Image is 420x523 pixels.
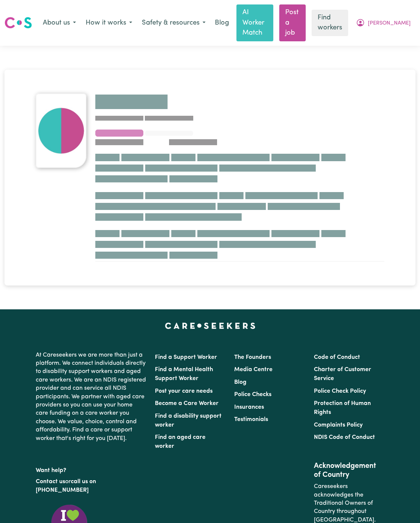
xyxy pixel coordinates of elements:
[234,417,268,422] a: Testimonials
[368,19,411,28] span: [PERSON_NAME]
[234,367,273,373] a: Media Centre
[36,348,146,446] p: At Careseekers we are more than just a platform. We connect individuals directly to disability su...
[4,14,32,31] a: Careseekers logo
[155,354,217,360] a: Find a Support Worker
[314,462,384,479] h2: Acknowledgement of Country
[234,354,271,360] a: The Founders
[314,388,366,394] a: Police Check Policy
[236,4,273,41] a: AI Worker Match
[36,475,146,497] p: or
[312,10,348,36] a: Find workers
[81,15,137,31] button: How it works
[314,367,371,382] a: Charter of Customer Service
[279,4,306,41] a: Post a job
[36,479,65,485] a: Contact us
[234,392,271,398] a: Police Checks
[36,479,96,493] a: call us on [PHONE_NUMBER]
[234,404,264,410] a: Insurances
[36,463,146,475] p: Want help?
[234,379,246,385] a: Blog
[155,434,206,449] a: Find an aged care worker
[210,15,233,31] a: Blog
[38,15,81,31] button: About us
[314,434,375,440] a: NDIS Code of Conduct
[314,422,363,428] a: Complaints Policy
[314,401,371,415] a: Protection of Human Rights
[137,15,210,31] button: Safety & resources
[155,401,219,406] a: Become a Care Worker
[4,16,32,29] img: Careseekers logo
[165,323,255,329] a: Careseekers home page
[351,15,416,31] button: My Account
[155,413,222,428] a: Find a disability support worker
[155,367,213,382] a: Find a Mental Health Support Worker
[314,354,360,360] a: Code of Conduct
[155,388,213,394] a: Post your care needs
